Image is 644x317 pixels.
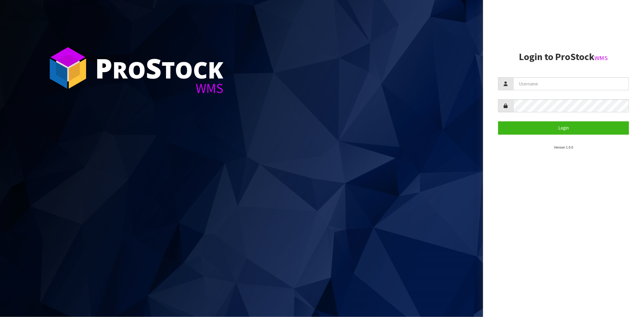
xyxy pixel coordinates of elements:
div: ro tock [95,54,223,82]
img: ProStock Cube [45,45,91,91]
small: WMS [594,54,608,62]
input: Username [513,77,629,90]
button: Login [498,121,629,134]
span: P [95,50,112,86]
span: S [146,50,162,86]
small: Version 1.0.0 [554,145,573,149]
div: WMS [95,82,223,95]
h2: Login to ProStock [498,52,629,62]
